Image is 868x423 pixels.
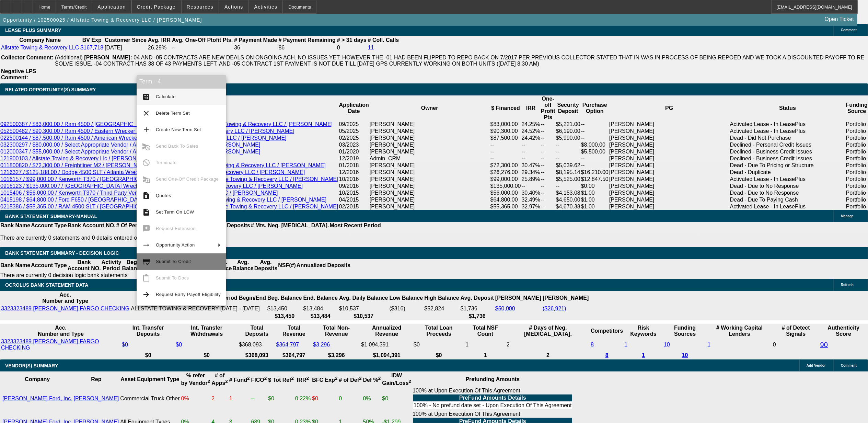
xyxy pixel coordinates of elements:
[460,305,494,312] td: $1,736
[521,141,541,148] td: --
[521,196,541,203] td: 32.49%
[846,176,868,183] td: Portfolio
[361,324,413,338] th: Annualized Revenue
[339,291,389,305] th: Avg. Daily Balance
[3,17,202,23] span: Opportunity / 102500025 / Allstate Towing & Recovery LLC / [PERSON_NAME]
[74,396,119,401] a: [PERSON_NAME]
[267,305,302,312] td: $13,450
[339,176,369,183] td: 10/2016
[0,197,326,203] a: 0415198 / $64,800.00 / Ford F650 / [GEOGRAPHIC_DATA] Wrecker Sales, Inc. / Allstate Towing & Reco...
[0,176,338,182] a: 1016157 / $99,000.00 / Kenworth T370 / [GEOGRAPHIC_DATA] Wrecker Sales, Inc. / Allstate Towing & ...
[846,162,868,169] td: Portfolio
[172,44,233,51] td: --
[465,352,506,359] th: 1
[142,192,150,200] mat-icon: request_quote
[846,128,868,135] td: Portfolio
[556,141,581,148] td: --
[5,250,119,256] span: Bank Statement Summary - Decision Logic
[142,290,150,299] mat-icon: arrow_forward
[389,291,424,305] th: Low Balance
[142,241,150,249] mat-icon: arrow_right_alt
[490,203,521,210] td: $55,365.00
[556,148,581,155] td: --
[82,37,102,43] b: BV Exp
[84,55,132,60] b: [PERSON_NAME]:
[846,190,868,196] td: Portfolio
[361,342,412,348] div: $1,094,391
[369,176,490,183] td: [PERSON_NAME]
[142,208,150,216] mat-icon: description
[337,37,367,43] b: # > 31 days
[846,196,868,203] td: Portfolio
[605,352,609,358] a: 8
[730,196,846,203] td: Dead - Due To Paying Cash
[176,342,182,347] a: $0
[369,196,490,203] td: [PERSON_NAME]
[5,214,97,219] span: BANK STATEMENT SUMMARY-MANUAL
[1,306,129,311] a: 3323323489 [PERSON_NAME] FARGO CHECKING
[156,259,191,264] span: Submit To Credit
[339,313,389,320] th: $10,537
[521,121,541,128] td: 24.25%
[541,121,556,128] td: --
[0,149,260,155] a: 012000347 / $55,000.00 / Select Appropriate Vendor / Allstate Towing & Recovery LLC / [PERSON_NAME]
[1,324,121,338] th: Acc. Number and Type
[0,156,157,161] a: 121900103 / Allstate Towing & Recovery Llc / [PERSON_NAME]
[121,259,143,272] th: Beg. Balance
[80,45,103,50] a: $167,718
[369,183,490,190] td: [PERSON_NAME]
[5,282,88,288] span: OCROLUS BANK STATEMENT DATA
[116,222,149,229] th: # Of Periods
[132,0,181,13] button: Credit Package
[541,148,556,155] td: --
[148,44,171,51] td: 26.29%
[846,95,868,121] th: Funding Source
[556,128,581,135] td: $6,190.00
[339,128,369,135] td: 05/2025
[105,37,147,43] b: Customer Since
[581,148,609,155] td: $5,500.00
[303,291,338,305] th: End. Balance
[339,183,369,190] td: 09/2016
[846,183,868,190] td: Portfolio
[521,155,541,162] td: --
[581,162,609,169] td: --
[339,196,369,203] td: 04/2015
[303,313,338,320] th: $13,484
[581,135,609,141] td: --
[846,148,868,155] td: Portfolio
[369,141,490,148] td: [PERSON_NAME]
[730,148,846,155] td: Declined - Business Credit Issues
[329,222,381,229] th: Most Recent Period
[609,203,730,210] td: [PERSON_NAME]
[495,306,515,311] a: $50,000
[541,135,556,141] td: --
[609,121,730,128] td: [PERSON_NAME]
[413,324,464,338] th: Total Loan Proceeds
[846,141,868,148] td: Portfolio
[339,95,369,121] th: Application Date
[590,324,623,338] th: Competitors
[172,37,233,43] b: Avg. One-Off Ptofit Pts.
[581,128,609,135] td: --
[581,169,609,176] td: $16,210.00
[369,95,490,121] th: Owner
[556,135,581,141] td: $5,990.00
[730,128,846,135] td: Activated Lease - In LeasePlus
[55,55,865,67] span: 04 AND -05 CONTRACTS ARE NEW DEALS ON ONGOING ACH. NO ISSUES YET. HOWEVER THE -01 HAD BEEN FLIPPE...
[278,259,296,272] th: NSF(#)
[424,305,459,312] td: $52,824
[521,128,541,135] td: 24.52%
[339,169,369,176] td: 12/2016
[142,126,150,134] mat-icon: add
[234,37,277,43] b: # Payment Made
[156,292,221,297] span: Request Early Payoff Eligibility
[707,324,772,338] th: # Working Capital Lenders
[156,193,171,198] span: Quotes
[130,291,219,305] th: Acc. Holder Name
[707,342,710,347] a: 1
[730,176,846,183] td: Activated Lease - In LeasePlus
[5,87,96,92] span: RELATED OPPORTUNITY(S) SUMMARY
[490,162,521,169] td: $72,300.00
[122,342,128,347] a: $0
